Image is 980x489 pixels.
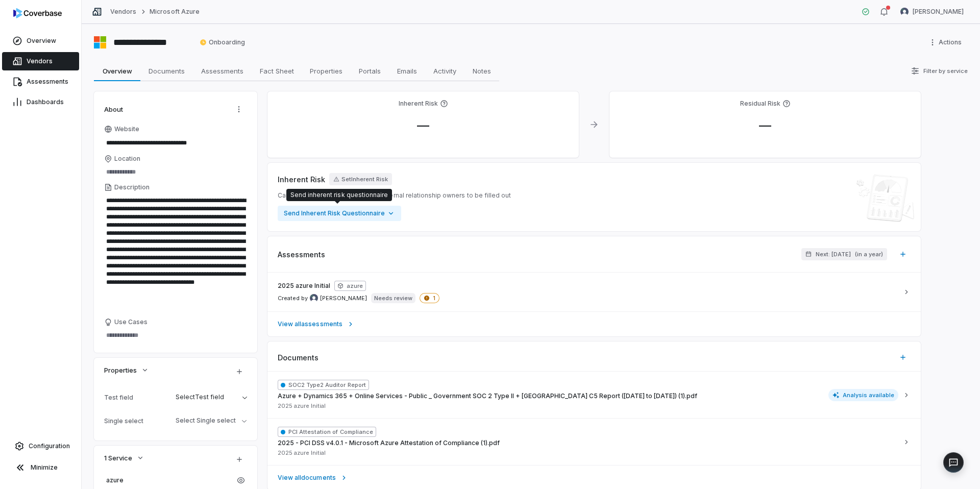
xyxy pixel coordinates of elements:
span: Inherent Risk [278,174,325,185]
a: Vendors [110,8,136,16]
input: Location [104,165,247,179]
span: Properties [104,365,137,375]
button: Send Inherent Risk Questionnaire [278,206,401,221]
button: SetInherent Risk [329,173,392,185]
span: Analysis available [828,389,899,401]
span: 2025 - PCI DSS v4.0.1 - Microsoft Azure Attestation of Compliance (1).pdf [278,439,500,447]
span: Assessments [278,249,325,260]
a: Vendors [2,52,79,70]
span: Overview [99,64,136,78]
button: Kim Kambarami avatar[PERSON_NAME] [894,4,970,19]
button: 1 Service [101,449,148,467]
div: Test field [104,394,171,401]
p: Needs review [374,294,412,302]
img: logo-D7KZi-bG.svg [13,8,62,18]
span: 2025 azure Initial [278,282,330,290]
a: Microsoft Azure [150,8,200,16]
span: Documents [144,64,189,78]
span: Website [114,125,139,133]
button: Actions [231,102,247,117]
span: — [751,118,779,133]
h4: Residual Risk [740,100,780,108]
a: azure [104,473,233,487]
h4: Inherent Risk [399,100,438,108]
span: Select Test field [176,393,224,401]
button: SOC2 Type2 Auditor ReportAzure + Dynamics 365 + Online Services - Public _ Government SOC 2 Type ... [267,372,921,418]
div: Single select [104,417,171,425]
a: Assessments [2,72,79,91]
span: Fact Sheet [256,64,298,78]
textarea: Description [104,193,247,314]
span: Assessments [27,78,68,86]
button: Properties [101,361,152,379]
span: — [409,118,437,133]
img: Kim Kambarami avatar [310,294,318,302]
span: Properties [306,64,347,78]
span: Use Cases [114,318,148,326]
a: Dashboards [2,93,79,111]
span: Next: [DATE] [816,251,851,258]
span: 2025 azure Initial [278,402,326,410]
span: Onboarding [200,38,245,46]
a: View allassessments [267,311,921,336]
a: Configuration [4,437,77,455]
button: More actions [925,35,968,50]
span: Overview [27,37,56,45]
span: 2025 azure Initial [278,449,326,457]
button: Next: [DATE](in a year) [801,248,887,260]
span: Can be sent to vendor contacts or internal relationship owners to be filled out [278,191,511,200]
span: About [104,105,123,114]
span: View all documents [278,474,336,482]
span: Created by [278,294,367,302]
span: Azure + Dynamics 365 + Online Services - Public _ Government SOC 2 Type II + [GEOGRAPHIC_DATA] C5... [278,392,697,400]
button: PCI Attestation of Compliance2025 - PCI DSS v4.0.1 - Microsoft Azure Attestation of Compliance (1... [267,418,921,465]
span: 1 Service [104,453,132,462]
span: azure [106,476,231,484]
span: Portals [355,64,385,78]
span: Notes [469,64,495,78]
a: Overview [2,32,79,50]
textarea: Use Cases [104,328,247,343]
span: Minimize [31,463,58,472]
button: Minimize [4,457,77,478]
span: Location [114,155,140,163]
span: azure [334,281,366,291]
span: Emails [393,64,421,78]
span: Documents [278,352,318,363]
span: SOC2 Type2 Auditor Report [278,380,369,390]
span: Assessments [197,64,248,78]
span: Vendors [27,57,53,65]
div: Send inherent risk questionnaire [290,191,388,199]
span: Configuration [29,442,70,450]
span: PCI Attestation of Compliance [278,427,376,437]
span: ( in a year ) [855,251,883,258]
input: Website [104,136,230,150]
span: 1 [420,293,439,303]
span: [PERSON_NAME] [913,8,964,16]
span: View all assessments [278,320,342,328]
span: Description [114,183,150,191]
button: Filter by service [908,62,971,80]
span: Dashboards [27,98,64,106]
img: Kim Kambarami avatar [900,8,909,16]
span: Activity [429,64,460,78]
span: [PERSON_NAME] [320,295,367,302]
a: 2025 azure InitialazureCreated by Kim Kambarami avatar[PERSON_NAME]Needs review1 [267,273,921,311]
